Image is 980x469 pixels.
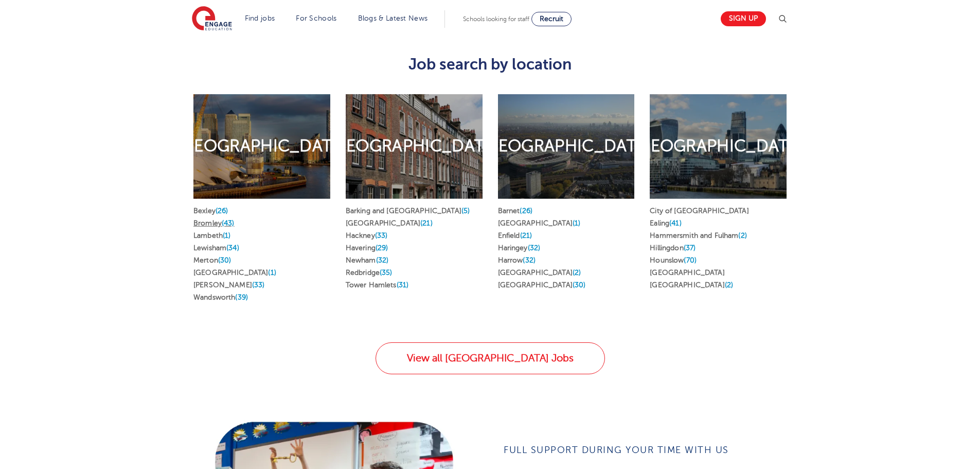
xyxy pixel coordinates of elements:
a: [GEOGRAPHIC_DATA](2) [498,269,581,276]
a: Bromley(43) [193,219,235,227]
span: (1) [573,219,580,227]
a: View all [GEOGRAPHIC_DATA] Jobs [376,342,605,374]
span: (39) [235,293,248,301]
a: Havering(29) [346,244,388,252]
a: Newham(32) [346,256,388,264]
span: (34) [226,244,239,252]
span: (31) [397,281,409,289]
a: [PERSON_NAME](33) [193,281,264,289]
a: Barnet(26) [498,207,532,215]
span: (21) [520,232,532,239]
a: Sign up [721,11,766,26]
a: For Schools [296,14,336,22]
a: [GEOGRAPHIC_DATA] [650,269,724,276]
span: (26) [520,207,532,215]
a: [GEOGRAPHIC_DATA](21) [346,219,433,227]
a: Blogs & Latest News [358,14,428,22]
span: Recruit [540,15,563,23]
span: (21) [420,219,433,227]
span: (2) [738,232,746,239]
h2: [GEOGRAPHIC_DATA] [633,135,803,157]
span: (43) [222,219,235,227]
h2: [GEOGRAPHIC_DATA] [481,135,651,157]
span: (1) [268,269,276,276]
a: Tower Hamlets(31) [346,281,408,289]
span: Schools looking for staff [463,15,529,23]
span: full support during your time with us [504,445,729,455]
span: (32) [376,256,389,264]
span: (26) [216,207,228,215]
a: Ealing(41) [650,219,681,227]
span: (2) [573,269,581,276]
a: Hillingdon(37) [650,244,696,252]
span: (32) [523,256,536,264]
span: (2) [725,281,733,289]
h2: [GEOGRAPHIC_DATA] [329,135,498,157]
span: (33) [252,281,265,289]
a: Hammersmith and Fulham(2) [650,232,747,239]
span: (1) [223,232,230,239]
a: Bexley(26) [193,207,228,215]
a: Hounslow(70) [650,256,697,264]
span: (33) [375,232,388,239]
a: [GEOGRAPHIC_DATA](2) [650,281,733,289]
span: (35) [380,269,393,276]
img: Engage Education [192,6,232,32]
span: (5) [461,207,470,215]
span: (30) [218,256,231,264]
a: Lewisham(34) [193,244,239,252]
span: (32) [528,244,541,252]
a: [GEOGRAPHIC_DATA](1) [498,219,581,227]
a: Recruit [531,12,572,26]
a: Haringey(32) [498,244,541,252]
h3: Job search by location [186,56,794,73]
a: Enfield(21) [498,232,532,239]
a: [GEOGRAPHIC_DATA](30) [498,281,586,289]
h2: [GEOGRAPHIC_DATA] [177,135,347,157]
a: Harrow(32) [498,256,536,264]
a: Hackney(33) [346,232,388,239]
a: Redbridge(35) [346,269,393,276]
a: Lambeth(1) [193,232,230,239]
span: (29) [376,244,388,252]
a: Wandsworth(39) [193,293,248,301]
span: (30) [573,281,586,289]
span: (37) [684,244,696,252]
a: [GEOGRAPHIC_DATA](1) [193,269,276,276]
span: (70) [684,256,697,264]
span: (41) [669,219,682,227]
a: Merton(30) [193,256,231,264]
a: City of [GEOGRAPHIC_DATA] [650,207,749,215]
a: Find jobs [245,14,275,22]
a: Barking and [GEOGRAPHIC_DATA](5) [346,207,470,215]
